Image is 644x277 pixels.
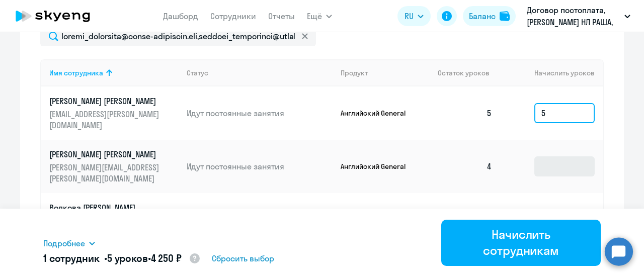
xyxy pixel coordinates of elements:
[49,68,103,77] div: Имя сотрудника
[397,6,431,26] button: RU
[163,11,198,21] a: Дашборд
[40,26,316,46] input: Поиск по имени, email, продукту или статусу
[405,10,414,22] span: RU
[49,149,179,184] a: [PERSON_NAME] [PERSON_NAME][PERSON_NAME][EMAIL_ADDRESS][PERSON_NAME][DOMAIN_NAME]
[438,68,490,77] span: Остаток уроков
[307,6,332,26] button: Ещё
[341,68,368,77] div: Продукт
[469,10,496,22] div: Баланс
[49,202,162,213] p: Волкова [PERSON_NAME]
[49,149,162,160] p: [PERSON_NAME] [PERSON_NAME]
[49,96,162,107] p: [PERSON_NAME] [PERSON_NAME]
[187,161,333,172] p: Идут постоянные занятия
[49,162,162,184] p: [PERSON_NAME][EMAIL_ADDRESS][PERSON_NAME][DOMAIN_NAME]
[43,237,85,249] span: Подробнее
[430,193,500,246] td: 7
[500,59,603,86] th: Начислить уроков
[107,252,148,264] span: 5 уроков
[151,252,182,264] span: 4 250 ₽
[187,68,208,77] div: Статус
[455,226,587,258] div: Начислить сотрудникам
[49,202,179,237] a: Волкова [PERSON_NAME][EMAIL_ADDRESS][PERSON_NAME][DOMAIN_NAME]
[210,11,256,21] a: Сотрудники
[187,108,333,119] p: Идут постоянные занятия
[430,86,500,140] td: 5
[341,68,430,77] div: Продукт
[527,4,620,28] p: Договор постоплата, [PERSON_NAME] НЛ РАША, ООО
[438,68,500,77] div: Остаток уроков
[49,96,179,131] a: [PERSON_NAME] [PERSON_NAME][EMAIL_ADDRESS][PERSON_NAME][DOMAIN_NAME]
[307,10,322,22] span: Ещё
[49,68,179,77] div: Имя сотрудника
[187,68,333,77] div: Статус
[522,4,635,28] button: Договор постоплата, [PERSON_NAME] НЛ РАША, ООО
[341,162,416,171] p: Английский General
[500,11,510,21] img: balance
[441,220,601,266] button: Начислить сотрудникам
[463,6,516,26] button: Балансbalance
[212,252,274,264] span: Сбросить выбор
[49,109,162,131] p: [EMAIL_ADDRESS][PERSON_NAME][DOMAIN_NAME]
[268,11,295,21] a: Отчеты
[430,140,500,193] td: 4
[43,251,201,266] h5: 1 сотрудник • •
[341,109,416,118] p: Английский General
